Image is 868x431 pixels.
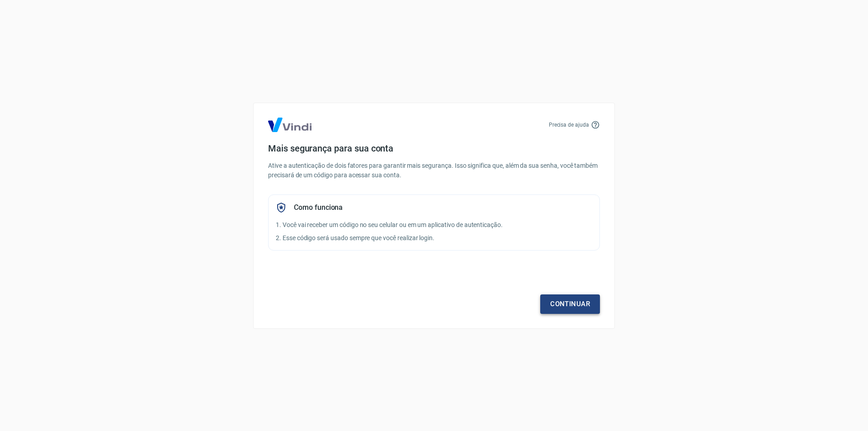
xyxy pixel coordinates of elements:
p: 2. Esse código será usado sempre que você realizar login. [276,233,592,243]
h5: Como funciona [294,203,343,212]
p: Ative a autenticação de dois fatores para garantir mais segurança. Isso significa que, além da su... [268,161,600,180]
p: 1. Você vai receber um código no seu celular ou em um aplicativo de autenticação. [276,220,592,230]
img: Logo Vind [268,118,311,132]
a: Continuar [540,294,600,313]
p: Precisa de ajuda [549,121,589,129]
h4: Mais segurança para sua conta [268,143,600,154]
